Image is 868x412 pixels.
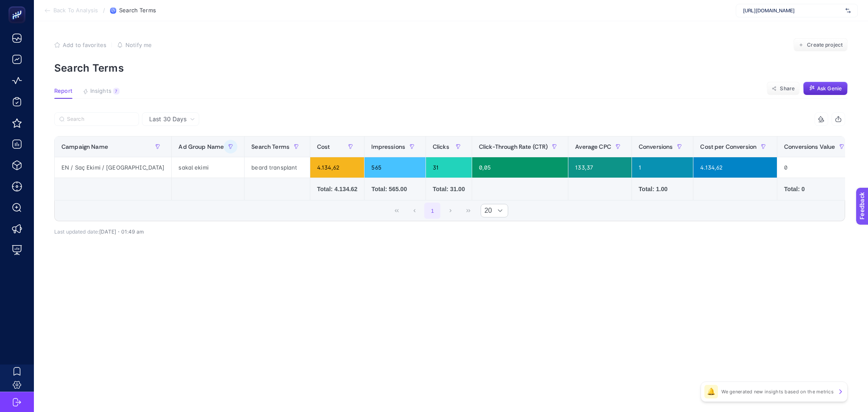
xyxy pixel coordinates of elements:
[767,82,800,95] button: Share
[846,6,851,15] img: svg%3e
[317,143,330,150] span: Cost
[54,126,845,235] div: Last 30 Days
[479,143,548,150] span: Click-Through Rate (CTR)
[364,157,426,178] div: 565
[54,88,72,95] span: Report
[793,38,848,52] button: Create project
[67,116,134,122] input: Search
[63,42,106,48] span: Add to favorites
[433,185,465,193] div: Total: 31.00
[310,157,364,178] div: 4.134,62
[90,88,111,95] span: Insights
[777,157,855,178] div: 0
[743,7,842,14] span: [URL][DOMAIN_NAME]
[117,42,152,48] button: Notify me
[113,88,120,95] div: 7
[807,42,843,48] span: Create project
[424,203,440,219] button: 1
[568,157,632,178] div: 133,37
[693,157,777,178] div: 4.134,62
[119,7,156,14] span: Search Terms
[780,85,795,92] span: Share
[700,143,757,150] span: Cost per Conversion
[149,115,186,123] span: Last 30 Days
[54,62,848,74] p: Search Terms
[784,185,849,193] div: Total: 0
[426,157,472,178] div: 31
[245,157,310,178] div: beard transplant
[54,42,106,48] button: Add to favorites
[803,82,848,95] button: Ask Genie
[125,42,152,48] span: Notify me
[639,185,687,193] div: Total: 1.00
[99,228,144,235] span: [DATE]・01:49 am
[103,7,105,14] span: /
[472,157,568,178] div: 0,05
[172,157,244,178] div: sakal ekimi
[371,185,419,193] div: Total: 565.00
[5,3,32,9] span: Feedback
[784,143,835,150] span: Conversions Value
[575,143,611,150] span: Average CPC
[55,157,171,178] div: EN / Saç Ekimi / [GEOGRAPHIC_DATA]
[481,204,492,217] span: Rows per page
[53,7,98,14] span: Back To Analysis
[371,143,405,150] span: Impressions
[61,143,108,150] span: Campaign Name
[639,143,673,150] span: Conversions
[817,85,842,92] span: Ask Genie
[317,185,357,193] div: Total: 4.134.62
[632,157,693,178] div: 1
[178,143,224,150] span: Ad Group Name
[433,143,449,150] span: Clicks
[251,143,289,150] span: Search Terms
[54,228,99,235] span: Last updated date:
